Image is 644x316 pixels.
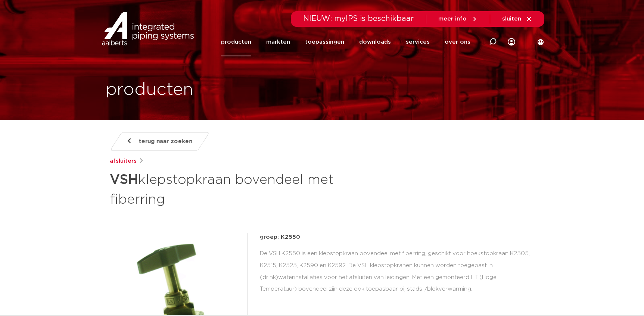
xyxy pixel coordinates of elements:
[110,157,137,166] a: afsluiters
[303,15,414,22] span: NIEUW: myIPS is beschikbaar
[221,28,251,56] a: producten
[260,248,535,295] div: De VSH K2550 is een klepstopkraan bovendeel met fiberring, geschikt voor hoekstopkraan K2505, K25...
[139,135,192,147] span: terug naar zoeken
[406,28,430,56] a: services
[502,16,532,22] a: sluiten
[438,16,467,22] span: meer info
[438,16,478,22] a: meer info
[260,233,535,242] p: groep: K2550
[221,28,470,56] nav: Menu
[110,173,138,187] strong: VSH
[305,28,344,56] a: toepassingen
[109,132,209,151] a: terug naar zoeken
[445,28,470,56] a: over ons
[266,28,290,56] a: markten
[106,78,193,102] h1: producten
[359,28,391,56] a: downloads
[110,169,390,209] h1: klepstopkraan bovendeel met fiberring
[502,16,521,22] span: sluiten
